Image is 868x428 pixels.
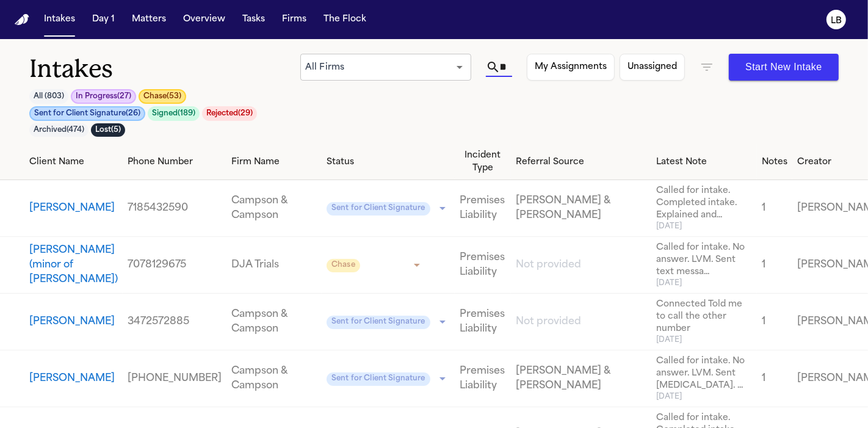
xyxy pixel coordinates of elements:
[39,9,80,31] button: Intakes
[656,222,752,231] span: [DATE]
[305,63,344,72] span: All Firms
[460,364,506,393] a: View details for Maria Fernandez
[327,256,424,274] div: Update intake status
[762,374,765,383] span: 1
[231,258,317,272] a: View details for Corey Ingersoll (minor of Alyssa Gastelum)
[656,242,752,288] a: View details for Corey Ingersoll (minor of Alyssa Gastelum)
[327,200,450,217] div: Update intake status
[29,156,118,169] div: Client Name
[527,54,615,81] button: My Assignments
[516,194,646,223] a: View details for Audrey Malkin
[127,9,171,31] button: Matters
[656,335,752,345] span: [DATE]
[15,14,29,26] a: Home
[762,258,787,272] a: View details for Corey Ingersoll (minor of Alyssa Gastelum)
[656,355,752,402] a: View details for Maria Fernandez
[327,370,450,387] div: Update intake status
[460,149,506,175] div: Incident Type
[762,260,765,270] span: 1
[656,242,752,278] span: Called for intake. No answer. LVM. Sent text messa...
[327,316,430,329] span: Sent for Client Signature
[656,185,752,231] a: View details for Audrey Malkin
[656,392,752,402] span: [DATE]
[128,201,222,216] a: View details for Audrey Malkin
[128,371,222,386] a: View details for Maria Fernandez
[139,89,186,104] button: Chase(53)
[231,194,317,223] a: View details for Audrey Malkin
[128,156,222,169] div: Phone Number
[762,156,787,169] div: Notes
[128,258,222,272] a: View details for Corey Ingersoll (minor of Alyssa Gastelum)
[87,9,120,31] button: Day 1
[762,203,765,213] span: 1
[29,54,300,84] h1: Intakes
[762,371,787,386] a: View details for Maria Fernandez
[460,194,506,223] a: View details for Audrey Malkin
[237,9,270,31] button: Tasks
[71,89,136,104] button: In Progress(27)
[516,260,581,270] span: Not provided
[15,14,29,26] img: Finch Logo
[327,372,430,386] span: Sent for Client Signature
[620,54,685,81] button: Unassigned
[148,106,200,121] button: Signed(189)
[327,156,450,169] div: Status
[327,313,450,330] div: Update intake status
[656,299,752,345] a: View details for Edward Pieters
[762,201,787,216] a: View details for Audrey Malkin
[516,258,646,272] a: View details for Corey Ingersoll (minor of Alyssa Gastelum)
[729,54,839,81] button: Start New Intake
[277,9,311,31] button: Firms
[656,355,752,392] span: Called for intake. No answer. LVM. Sent [MEDICAL_DATA]. ...
[231,364,317,393] a: View details for Maria Fernandez
[327,202,430,216] span: Sent for Client Signature
[29,123,89,137] button: Archived(474)
[29,201,118,216] a: View details for Audrey Malkin
[319,9,371,31] button: The Flock
[29,201,115,216] button: View details for Audrey Malkin
[656,299,752,335] span: Connected Told me to call the other number
[516,156,646,169] div: Referral Source
[29,371,118,386] a: View details for Maria Fernandez
[128,314,222,329] a: View details for Edward Pieters
[29,371,115,386] button: View details for Maria Fernandez
[202,106,257,121] button: Rejected(29)
[656,278,752,288] span: [DATE]
[178,9,230,31] button: Overview
[29,89,68,104] button: All (803)
[91,123,125,137] button: Lost(5)
[656,185,752,222] span: Called for intake. Completed intake. Explained and...
[29,314,118,329] a: View details for Edward Pieters
[516,317,581,327] span: Not provided
[460,250,506,280] a: View details for Corey Ingersoll (minor of Alyssa Gastelum)
[327,259,360,272] span: Chase
[516,364,646,393] a: View details for Maria Fernandez
[762,314,787,329] a: View details for Edward Pieters
[29,243,118,287] button: View details for Corey Ingersoll (minor of Alyssa Gastelum)
[231,307,317,336] a: View details for Edward Pieters
[516,314,646,329] a: View details for Edward Pieters
[29,106,145,121] button: Sent for Client Signature(26)
[762,317,765,327] span: 1
[460,307,506,336] a: View details for Edward Pieters
[231,156,317,169] div: Firm Name
[29,314,115,329] button: View details for Edward Pieters
[656,156,752,169] div: Latest Note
